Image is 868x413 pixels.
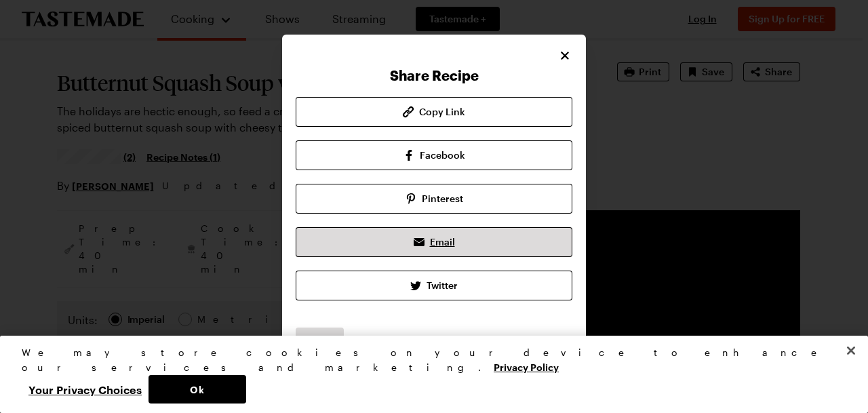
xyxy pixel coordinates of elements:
span: Facebook [420,149,465,162]
div: We may store cookies on your device to enhance our services and marketing. [22,345,835,375]
a: Email [296,227,572,257]
span: Pinterest [422,192,463,205]
h2: Share Recipe [296,67,572,83]
a: Pinterest [296,184,572,214]
a: More information about your privacy, opens in a new tab [494,360,559,373]
span: Twitter [427,279,458,292]
button: Close [836,336,866,366]
a: Twitter [296,271,572,300]
span: Email [430,235,455,249]
span: Copy Link [419,105,465,119]
button: Cancel [296,328,344,357]
a: Facebook [296,140,572,170]
button: Copy Link [296,97,572,127]
button: Ok [149,375,246,404]
button: Close [557,48,572,63]
button: Your Privacy Choices [22,375,149,404]
div: Privacy [22,345,835,404]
